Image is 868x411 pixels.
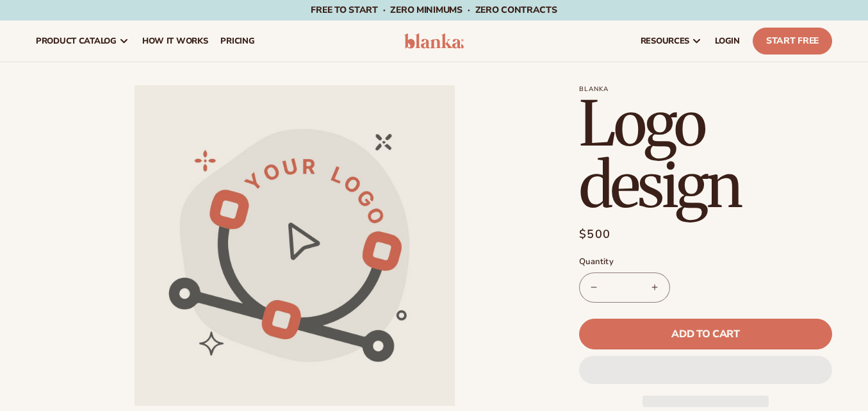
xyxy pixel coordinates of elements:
a: pricing [214,21,261,62]
span: product catalog [36,36,117,46]
a: product catalog [29,21,136,62]
span: Add to cart [671,329,739,339]
h1: Logo design [579,93,832,216]
span: pricing [220,36,254,46]
a: Start Free [753,28,832,55]
span: LOGIN [715,36,740,46]
a: How It Works [136,21,215,62]
a: LOGIN [708,21,746,62]
span: How It Works [142,36,208,46]
span: resources [641,36,689,46]
label: Quantity [579,256,832,269]
span: $500 [579,226,610,243]
span: Free to start · ZERO minimums · ZERO contracts [311,4,557,16]
img: logo [404,33,464,49]
a: resources [634,21,708,62]
button: Add to cart [579,319,832,349]
p: Blanka [579,85,832,93]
